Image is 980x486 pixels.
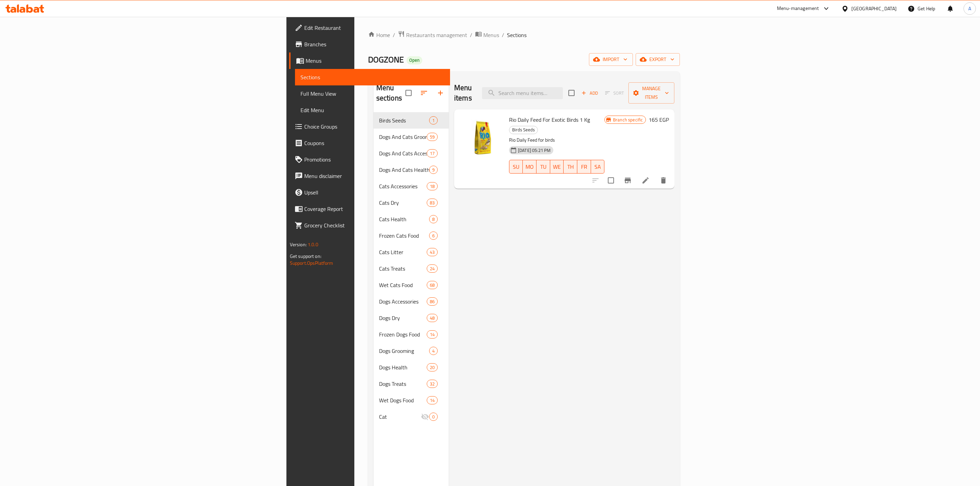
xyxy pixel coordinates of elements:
[304,172,445,180] span: Menu disclaimer
[427,298,437,305] span: 86
[379,166,429,174] div: Dogs And Cats Health
[429,233,437,239] span: 6
[641,55,674,64] span: export
[379,314,427,322] span: Dogs Dry
[379,199,427,207] div: Cats Dry
[610,117,646,123] span: Branch specific
[289,168,450,184] a: Menu disclaimer
[427,199,438,207] div: items
[374,408,449,425] div: Cat0
[379,232,429,240] div: Frozen Cats Food
[483,31,499,39] span: Menus
[429,347,438,355] div: items
[379,380,427,388] div: Dogs Treats
[304,205,445,213] span: Coverage Report
[374,162,449,178] div: Dogs And Cats Health9
[379,149,427,157] span: Dogs And Cats Accessories
[427,315,437,321] span: 48
[374,277,449,293] div: Wet Cats Food68
[379,297,427,306] span: Dogs Accessories
[429,116,438,125] div: items
[523,160,536,174] button: MO
[619,172,636,189] button: Branch-specific-item
[564,86,579,100] span: Select section
[289,135,450,151] a: Coupons
[379,133,427,141] span: Dogs And Cats Grooming
[636,53,680,66] button: export
[427,314,438,322] div: items
[429,167,437,173] span: 9
[379,248,427,256] span: Cats Litter
[777,4,819,13] div: Menu-management
[295,69,450,85] a: Sections
[379,281,427,289] span: Wet Cats Food
[295,85,450,102] a: Full Menu View
[300,73,445,81] span: Sections
[470,31,472,39] li: /
[427,297,438,306] div: items
[427,265,437,272] span: 24
[579,88,601,98] span: Add item
[306,57,445,65] span: Menus
[379,116,429,125] div: Birds Seeds
[427,363,438,371] div: items
[374,359,449,376] div: Dogs Health20
[604,173,618,188] span: Select to update
[502,31,504,39] li: /
[968,5,971,12] span: A
[290,252,321,261] span: Get support on:
[566,162,575,172] span: TH
[649,115,669,125] h6: 165 EGP
[374,293,449,310] div: Dogs Accessories86
[379,413,421,421] span: Cat
[429,232,438,240] div: items
[432,85,449,101] button: Add section
[300,90,445,98] span: Full Menu View
[427,200,437,206] span: 83
[594,55,627,64] span: import
[379,347,429,355] span: Dogs Grooming
[427,282,437,288] span: 68
[289,184,450,201] a: Upsell
[509,136,604,144] p: Rio Daily Feed for birds
[374,109,449,428] nav: Menu sections
[295,102,450,118] a: Edit Menu
[577,160,591,174] button: FR
[460,115,504,159] img: Rio Daily Feed For Exotic Birds 1 Kg
[509,115,590,125] span: Rio Daily Feed For Exotic Birds 1 Kg
[427,134,437,140] span: 59
[304,188,445,197] span: Upsell
[374,227,449,244] div: Frozen Cats Food6
[289,36,450,52] a: Branches
[550,160,564,174] button: WE
[536,160,550,174] button: TU
[515,147,553,154] span: [DATE] 05:21 PM
[374,260,449,277] div: Cats Treats24
[509,126,538,134] span: Birds Seeds
[427,264,438,273] div: items
[427,248,438,256] div: items
[553,162,561,172] span: WE
[507,31,527,39] span: Sections
[427,149,438,157] div: items
[379,215,429,223] span: Cats Health
[427,331,437,338] span: 14
[580,89,599,97] span: Add
[580,162,588,172] span: FR
[289,20,450,36] a: Edit Restaurant
[509,126,538,134] div: Birds Seeds
[374,244,449,260] div: Cats Litter43
[512,162,520,172] span: SU
[368,31,680,39] nav: breadcrumb
[304,24,445,32] span: Edit Restaurant
[304,122,445,131] span: Choice Groups
[374,145,449,162] div: Dogs And Cats Accessories17
[429,414,437,420] span: 0
[374,194,449,211] div: Cats Dry83
[421,413,429,421] svg: Inactive section
[290,240,307,249] span: Version:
